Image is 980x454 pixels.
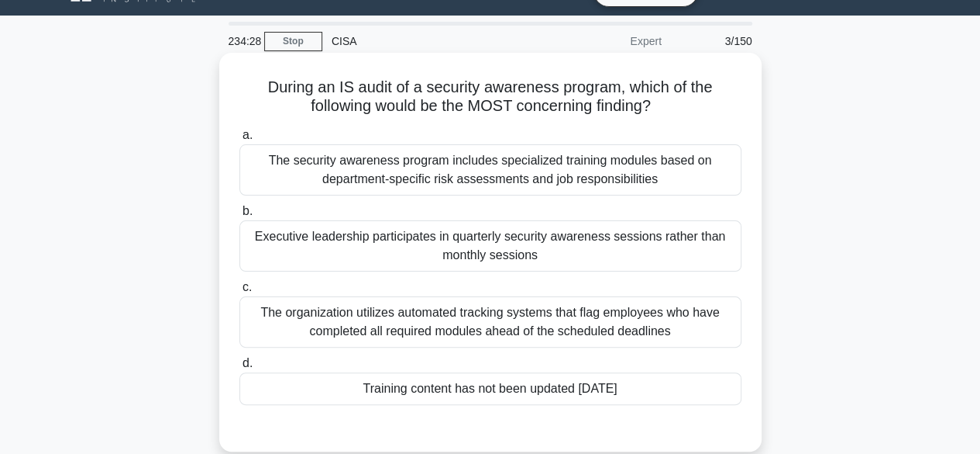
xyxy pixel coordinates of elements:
[239,296,741,348] div: The organization utilizes automated tracking systems that flag employees who have completed all r...
[671,26,762,57] div: 3/150
[239,220,741,272] div: Executive leadership participates in quarterly security awareness sessions rather than monthly se...
[242,128,253,141] span: a.
[238,78,743,116] h5: During an IS audit of a security awareness program, which of the following would be the MOST conc...
[242,280,252,293] span: c.
[239,144,741,196] div: The security awareness program includes specialized training modules based on department-specific...
[239,373,741,405] div: Training content has not been updated [DATE]
[242,204,253,217] span: b.
[535,26,671,57] div: Expert
[219,26,264,57] div: 234:28
[322,26,535,57] div: CISA
[242,356,253,369] span: d.
[264,32,322,51] a: Stop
